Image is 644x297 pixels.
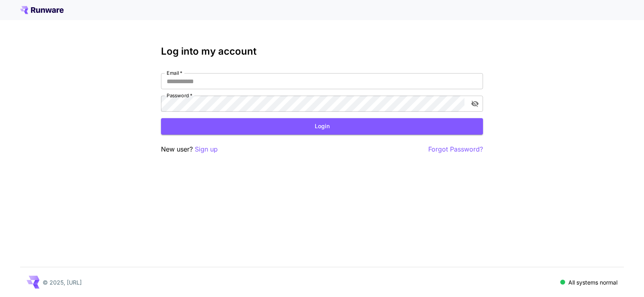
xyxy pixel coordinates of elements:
p: All systems normal [568,278,617,287]
button: Login [161,118,483,135]
label: Email [167,70,182,76]
button: Sign up [195,144,218,154]
p: © 2025, [URL] [43,278,82,287]
h3: Log into my account [161,46,483,57]
p: New user? [161,144,218,154]
button: Forgot Password? [428,144,483,154]
label: Password [167,92,192,99]
button: toggle password visibility [468,96,482,111]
